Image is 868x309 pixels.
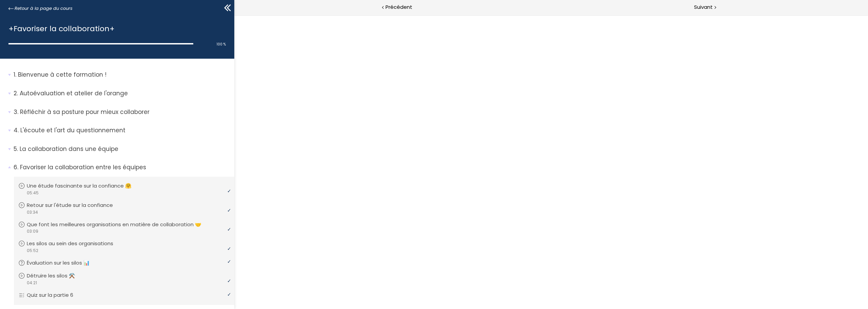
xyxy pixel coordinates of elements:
span: Suivant [694,3,713,12]
span: 5. [14,145,18,153]
a: Retour à la page du cours [8,5,73,12]
span: 04:21 [26,280,37,286]
span: 2. [14,89,18,98]
span: 3. [14,108,18,116]
p: Détruire les silos ⚒️ [27,272,85,279]
p: Favoriser la collaboration entre les équipes [14,163,229,172]
p: Réfléchir à sa posture pour mieux collaborer [14,108,229,116]
p: Que font les meilleures organisations en matière de collaboration 🤝 [27,221,212,228]
p: L'écoute et l'art du questionnement [14,126,229,135]
span: Retour à la page du cours [15,5,73,12]
h1: +Favoriser la collaboration+ [8,23,222,35]
p: La collaboration dans une équipe [14,145,229,153]
p: Évaluation sur les silos 📊 [27,259,100,267]
span: 05:52 [26,248,38,254]
span: 05:45 [26,190,39,196]
span: 6. [14,163,18,172]
span: 1. [14,71,16,79]
p: Retour sur l'étude sur la confiance [27,201,123,209]
span: 4. [14,126,19,135]
p: Quiz sur la partie 6 [27,291,83,299]
span: 100 % [217,42,226,47]
p: Une étude fascinante sur la confiance 🤗 [27,182,142,190]
span: Précédent [386,3,412,12]
p: Bienvenue à cette formation ! [14,71,229,79]
p: Les silos au sein des organisations [27,240,123,247]
span: 03:34 [26,209,38,215]
p: Autoévaluation et atelier de l'orange [14,89,229,98]
span: 03:09 [26,228,38,234]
